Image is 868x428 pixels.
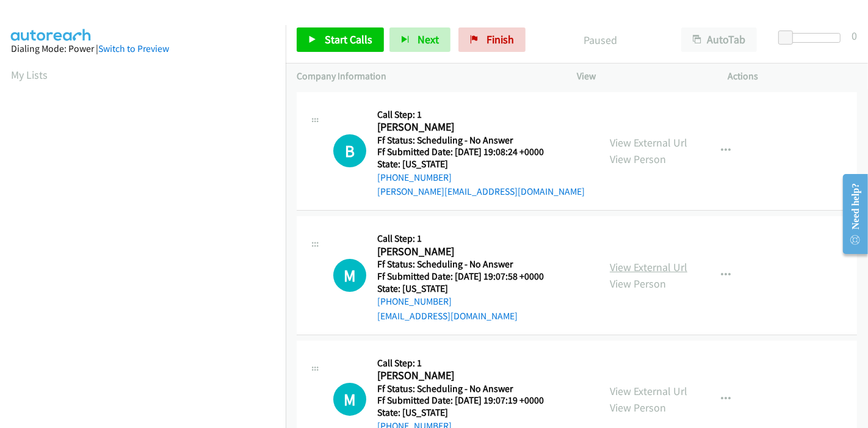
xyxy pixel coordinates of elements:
[333,383,366,416] div: The call is yet to be attempted
[610,260,687,274] a: View External Url
[333,134,366,167] div: The call is yet to be attempted
[377,186,585,197] a: [PERSON_NAME][EMAIL_ADDRESS][DOMAIN_NAME]
[377,158,585,170] h5: State: [US_STATE]
[98,43,169,54] a: Switch to Preview
[377,258,559,270] h5: Ff Status: Scheduling - No Answer
[486,32,514,46] span: Finish
[610,152,666,166] a: View Person
[377,383,559,395] h5: Ff Status: Scheduling - No Answer
[681,27,757,52] button: AutoTab
[377,369,559,383] h2: [PERSON_NAME]
[610,401,666,415] a: View Person
[377,357,559,369] h5: Call Step: 1
[333,259,366,292] div: The call is yet to be attempted
[389,27,450,52] button: Next
[784,33,841,43] div: Delay between calls (in seconds)
[458,27,526,52] a: Finish
[377,172,452,183] a: [PHONE_NUMBER]
[577,69,706,84] p: View
[11,68,48,82] a: My Lists
[377,134,585,147] h5: Ff Status: Scheduling - No Answer
[852,27,857,44] div: 0
[610,277,666,291] a: View Person
[610,136,687,150] a: View External Url
[610,384,687,398] a: View External Url
[377,394,559,407] h5: Ff Submitted Date: [DATE] 19:07:19 +0000
[377,245,559,259] h2: [PERSON_NAME]
[325,32,372,46] span: Start Calls
[377,296,452,307] a: [PHONE_NUMBER]
[377,120,559,134] h2: [PERSON_NAME]
[377,310,518,322] a: [EMAIL_ADDRESS][DOMAIN_NAME]
[833,165,868,263] iframe: Resource Center
[377,407,559,419] h5: State: [US_STATE]
[297,27,384,52] a: Start Calls
[333,134,366,167] h1: B
[297,69,555,84] p: Company Information
[542,32,659,48] p: Paused
[418,32,439,46] span: Next
[377,270,559,283] h5: Ff Submitted Date: [DATE] 19:07:58 +0000
[728,69,858,84] p: Actions
[377,109,585,121] h5: Call Step: 1
[333,383,366,416] h1: M
[377,146,585,158] h5: Ff Submitted Date: [DATE] 19:08:24 +0000
[377,233,559,245] h5: Call Step: 1
[377,283,559,295] h5: State: [US_STATE]
[333,259,366,292] h1: M
[11,42,275,56] div: Dialing Mode: Power |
